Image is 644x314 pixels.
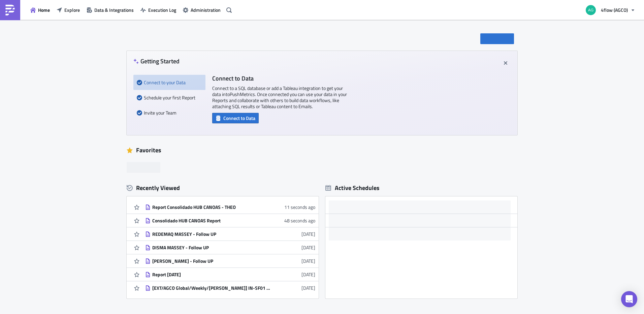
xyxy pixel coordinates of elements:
[152,218,270,224] div: Consolidado HUB CANOAS Report
[137,75,202,90] div: Connect to your Data
[223,115,255,122] span: Connect to Data
[137,90,202,105] div: Schedule your first Report
[27,5,53,15] button: Home
[152,231,270,237] div: REDEMAQ MASSEY - Follow UP
[145,214,315,227] a: Consolidado HUB CANOAS Report48 seconds ago
[284,203,315,211] time: 2025-09-01T11:59:40Z
[191,6,221,13] span: Administration
[127,183,319,193] div: Recently Viewed
[284,217,315,224] time: 2025-09-01T11:59:03Z
[301,230,315,238] time: 2025-08-29T11:39:45Z
[212,85,347,109] p: Connect to a SQL database or add a Tableau integration to get your data into PushMetrics . Once c...
[127,145,517,155] div: Favorites
[145,268,315,281] a: Report [DATE][DATE]
[145,281,315,294] a: [EXT/AGCO Global/Weekly/[PERSON_NAME]] IN-SF01 [GEOGRAPHIC_DATA] Seafreight Article Tracking Repo...
[212,114,259,121] a: Connect to Data
[133,58,180,65] h4: Getting Started
[145,200,315,214] a: Report Consolidado HUB CANOAS - THEO11 seconds ago
[94,6,134,13] span: Data & Integrations
[301,284,315,291] time: 2025-08-29T07:56:24Z
[38,6,50,13] span: Home
[64,6,80,13] span: Explore
[148,6,176,13] span: Execution Log
[5,5,15,15] img: PushMetrics
[212,75,347,82] h4: Connect to Data
[137,105,202,120] div: Invite your Team
[582,3,639,18] button: 4flow (AGCO)
[152,245,270,251] div: DISMA MASSEY - Follow UP
[145,254,315,268] a: [PERSON_NAME] - Follow UP[DATE]
[53,5,83,15] button: Explore
[152,285,270,291] div: [EXT/AGCO Global/Weekly/[PERSON_NAME]] IN-SF01 [GEOGRAPHIC_DATA] Seafreight Article Tracking Report
[152,258,270,264] div: [PERSON_NAME] - Follow UP
[145,227,315,241] a: REDEMAQ MASSEY - Follow UP[DATE]
[83,5,137,15] button: Data & Integrations
[137,5,180,15] button: Execution Log
[145,241,315,254] a: DISMA MASSEY - Follow UP[DATE]
[301,271,315,278] time: 2025-08-29T11:38:53Z
[212,113,259,123] button: Connect to Data
[301,257,315,264] time: 2025-08-29T11:39:13Z
[301,244,315,251] time: 2025-08-29T11:39:33Z
[152,204,270,210] div: Report Consolidado HUB CANOAS - THEO
[601,6,628,13] span: 4flow (AGCO)
[152,272,270,278] div: Report [DATE]
[585,4,597,16] img: Avatar
[325,184,380,192] div: Active Schedules
[621,291,637,307] div: Open Intercom Messenger
[180,5,224,15] button: Administration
